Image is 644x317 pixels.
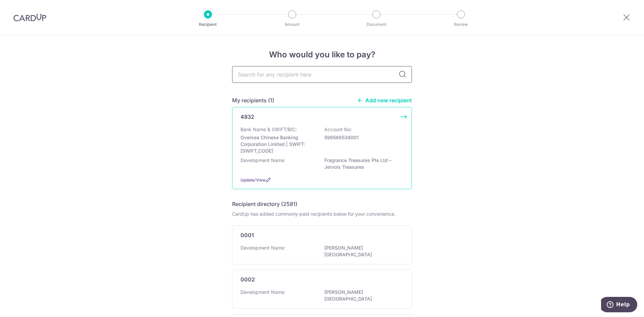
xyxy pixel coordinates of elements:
iframe: Opens a widget where you can find more information [601,297,637,314]
a: Update/View [240,177,266,182]
p: Review [436,21,486,28]
p: Bank Name & SWIFT/BIC: [240,126,297,133]
p: [PERSON_NAME][GEOGRAPHIC_DATA] [324,245,399,258]
p: 4832 [240,113,254,121]
a: Add new recipient [357,97,412,104]
p: Amount [267,21,317,28]
p: Development Name: [240,245,285,251]
p: Recipient [183,21,233,28]
h4: Who would you like to pay? [232,49,412,61]
h5: My recipients (1) [232,96,274,104]
p: Document [352,21,401,28]
p: 0001 [240,231,254,239]
img: CardUp [13,13,46,21]
p: Fragrance Treasures Pte Ltd – Jervois Treasures [324,157,399,170]
p: 0002 [240,275,255,283]
input: Search for any recipient here [232,66,412,83]
p: Oversea Chinese Banking Corporation Limited | SWIFT: [SWIFT_CODE] [240,134,316,154]
p: Development Name: [240,289,285,296]
p: Development Name: [240,157,285,164]
div: CardUp has added commonly-paid recipients below for your convenience. [232,211,412,217]
p: 596566539001 [324,134,399,141]
p: Account No: [324,126,352,133]
h5: Recipient directory (2581) [232,200,298,208]
p: [PERSON_NAME][GEOGRAPHIC_DATA] [324,289,399,302]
